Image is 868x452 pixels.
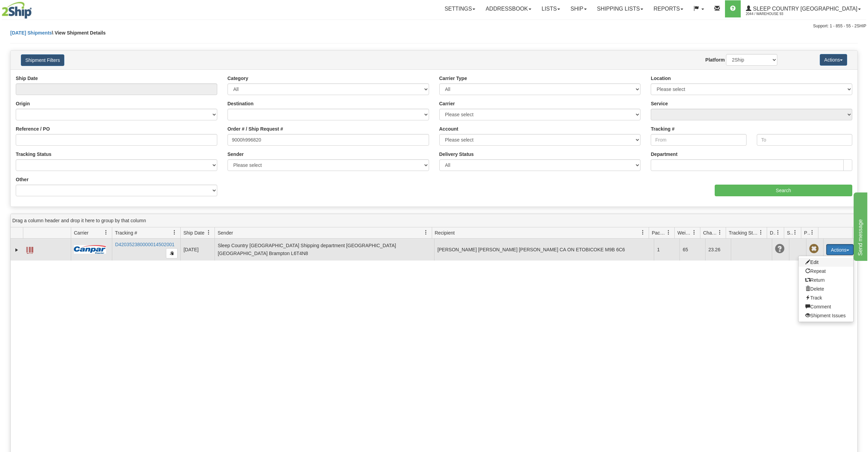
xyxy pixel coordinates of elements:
[183,229,204,236] span: Ship Date
[770,229,776,236] span: Delivery Status
[565,0,592,17] a: Ship
[115,229,137,236] span: Tracking #
[677,229,692,236] span: Weight
[439,0,480,17] a: Settings
[5,4,63,12] div: Send message
[651,100,668,107] label: Service
[775,244,785,254] span: Unknown
[787,229,793,236] span: Shipment Issues
[703,229,717,236] span: Charge
[218,229,233,236] span: Sender
[799,311,853,320] a: Shipment Issues
[651,75,671,82] label: Location
[16,151,51,158] label: Tracking Status
[809,244,819,254] span: Pickup Not Assigned
[799,293,853,302] a: Track
[799,258,853,267] a: Edit
[228,151,244,158] label: Sender
[439,151,474,158] label: Delivery Status
[439,125,458,132] label: Account
[21,54,64,66] button: Shipment Filters
[100,227,112,238] a: Carrier filter column settings
[772,227,784,238] a: Delivery Status filter column settings
[16,176,28,183] label: Other
[439,100,455,107] label: Carrier
[651,151,677,158] label: Department
[820,54,847,66] button: Actions
[852,191,867,261] iframe: chat widget
[2,23,866,29] div: Support: 1 - 855 - 55 - 2SHIP
[663,227,674,238] a: Packages filter column settings
[755,227,767,238] a: Tracking Status filter column settings
[789,227,801,238] a: Shipment Issues filter column settings
[654,239,679,261] td: 1
[637,227,649,238] a: Recipient filter column settings
[741,0,866,17] a: Sleep Country [GEOGRAPHIC_DATA] 2044 / Warehouse 93
[705,239,731,261] td: 23.26
[16,75,38,82] label: Ship Date
[435,229,455,236] span: Recipient
[26,244,33,255] a: Label
[13,247,20,253] a: Expand
[651,134,746,146] input: From
[115,242,174,247] a: D420352380000014502001
[74,245,106,254] img: 14 - Canpar
[688,227,700,238] a: Weight filter column settings
[228,125,283,132] label: Order # / Ship Request #
[11,214,857,227] div: grid grouping header
[434,239,654,261] td: [PERSON_NAME] [PERSON_NAME] [PERSON_NAME] CA ON ETOBICOKE M9B 6C6
[679,239,705,261] td: 65
[180,239,215,261] td: [DATE]
[10,30,52,36] a: [DATE] Shipments
[592,0,648,17] a: Shipping lists
[729,229,759,236] span: Tracking Status
[757,134,852,146] input: To
[715,185,853,196] input: Search
[439,75,467,82] label: Carrier Type
[215,239,434,261] td: Sleep Country [GEOGRAPHIC_DATA] Shipping department [GEOGRAPHIC_DATA] [GEOGRAPHIC_DATA] Brampton ...
[804,229,810,236] span: Pickup Status
[2,2,32,19] img: logo2044.jpg
[799,284,853,293] a: Delete shipment
[536,0,565,17] a: Lists
[751,6,857,12] span: Sleep Country [GEOGRAPHIC_DATA]
[806,227,818,238] a: Pickup Status filter column settings
[169,227,180,238] a: Tracking # filter column settings
[480,0,536,17] a: Addressbook
[652,229,666,236] span: Packages
[16,100,30,107] label: Origin
[420,227,432,238] a: Sender filter column settings
[74,229,89,236] span: Carrier
[714,227,726,238] a: Charge filter column settings
[651,125,674,132] label: Tracking #
[799,302,853,311] a: Comment
[16,125,50,132] label: Reference / PO
[799,267,853,276] a: Repeat
[203,227,215,238] a: Ship Date filter column settings
[166,248,178,258] button: Copy to clipboard
[746,11,797,17] span: 2044 / Warehouse 93
[52,30,106,36] span: \ View Shipment Details
[826,244,854,255] button: Actions
[799,276,853,284] a: Return
[648,0,688,17] a: Reports
[228,75,248,82] label: Category
[228,100,254,107] label: Destination
[705,56,725,63] label: Platform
